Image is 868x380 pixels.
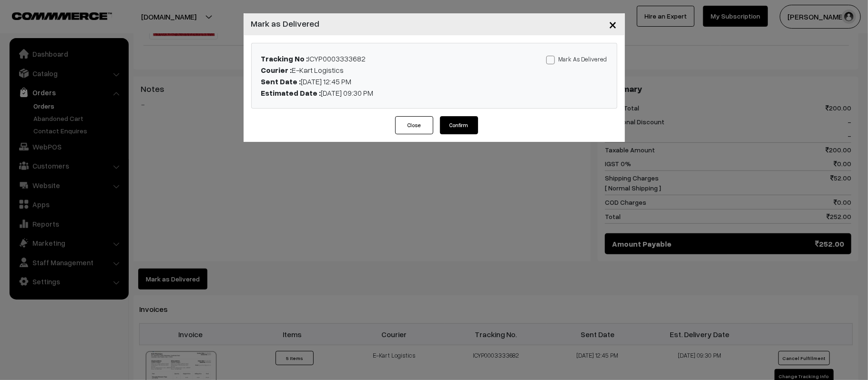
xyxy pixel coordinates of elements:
label: Mark As Delivered [546,54,607,64]
b: Tracking No : [261,54,308,63]
button: Close [395,116,433,134]
b: Courier : [261,65,292,75]
b: Sent Date : [261,77,301,86]
b: Estimated Date : [261,88,321,98]
h4: Mark as Delivered [251,17,320,30]
span: × [609,15,617,33]
button: Close [602,10,625,39]
div: ICYP0003333682 E-Kart Logistics [DATE] 12:45 PM [DATE] 09:30 PM [254,53,494,99]
button: Confirm [440,116,478,134]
